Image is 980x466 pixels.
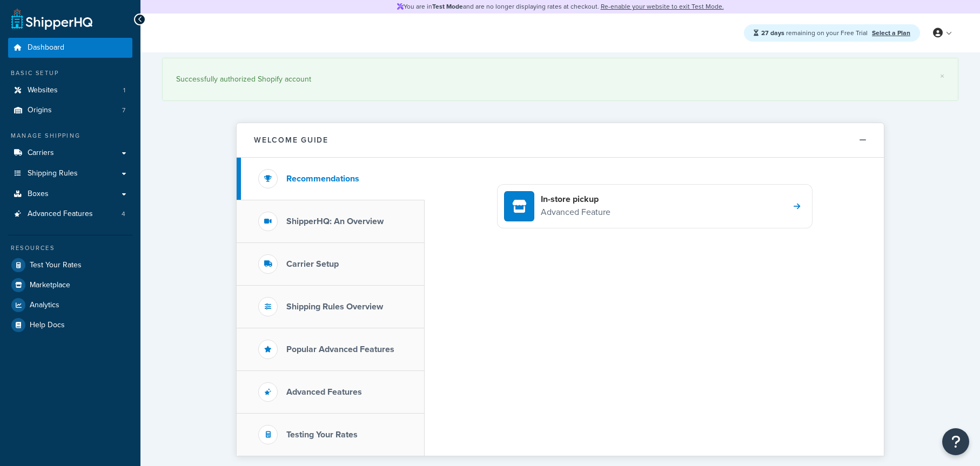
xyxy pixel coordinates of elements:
h3: Carrier Setup [286,259,339,269]
h3: ShipperHQ: An Overview [286,217,384,226]
a: × [940,72,944,80]
li: Advanced Features [8,204,132,224]
div: Basic Setup [8,69,132,78]
span: Shipping Rules [28,169,78,178]
span: Boxes [28,190,49,199]
li: Origins [8,100,132,120]
a: Origins7 [8,100,132,120]
a: Test Your Rates [8,255,132,275]
button: Open Resource Center [942,428,969,455]
a: Help Docs [8,315,132,335]
div: Manage Shipping [8,131,132,140]
a: Boxes [8,184,132,204]
span: Test Your Rates [30,261,82,270]
span: Marketplace [30,281,70,290]
p: Advanced Feature [541,205,610,219]
h3: Popular Advanced Features [286,345,394,354]
span: Help Docs [30,321,65,330]
a: Advanced Features4 [8,204,132,224]
div: Resources [8,244,132,253]
a: Carriers [8,143,132,163]
a: Websites1 [8,80,132,100]
h3: Testing Your Rates [286,430,358,440]
h2: Welcome Guide [254,136,328,144]
strong: Test Mode [432,2,463,11]
h4: In-store pickup [541,193,610,205]
button: Welcome Guide [237,123,884,158]
div: Successfully authorized Shopify account [176,72,944,87]
a: Re-enable your website to exit Test Mode. [601,2,724,11]
span: Origins [28,106,52,115]
a: Shipping Rules [8,164,132,184]
span: Websites [28,86,58,95]
span: remaining on your Free Trial [761,28,869,38]
span: 7 [122,106,125,115]
span: Carriers [28,148,54,158]
span: Dashboard [28,43,64,52]
span: Analytics [30,301,59,310]
strong: 27 days [761,28,784,38]
a: Dashboard [8,38,132,58]
h3: Recommendations [286,174,359,184]
a: Analytics [8,295,132,315]
span: 4 [122,210,125,219]
h3: Shipping Rules Overview [286,302,383,312]
h3: Advanced Features [286,387,362,397]
span: 1 [123,86,125,95]
a: Select a Plan [872,28,910,38]
a: Marketplace [8,275,132,295]
span: Advanced Features [28,210,93,219]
